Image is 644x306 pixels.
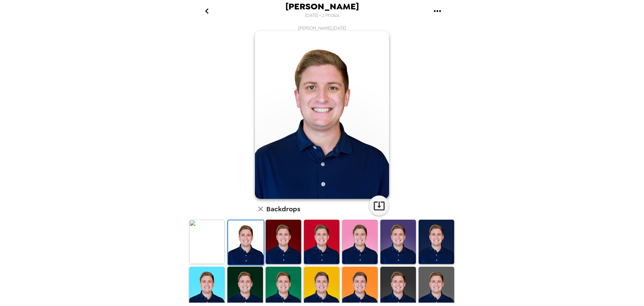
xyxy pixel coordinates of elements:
img: user [255,31,389,199]
img: Original [189,220,225,264]
span: [PERSON_NAME] , [DATE] [298,25,346,31]
span: [PERSON_NAME] [285,2,359,11]
h6: Backdrops [266,204,300,214]
span: [DATE] • 2 Photos [305,11,339,20]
